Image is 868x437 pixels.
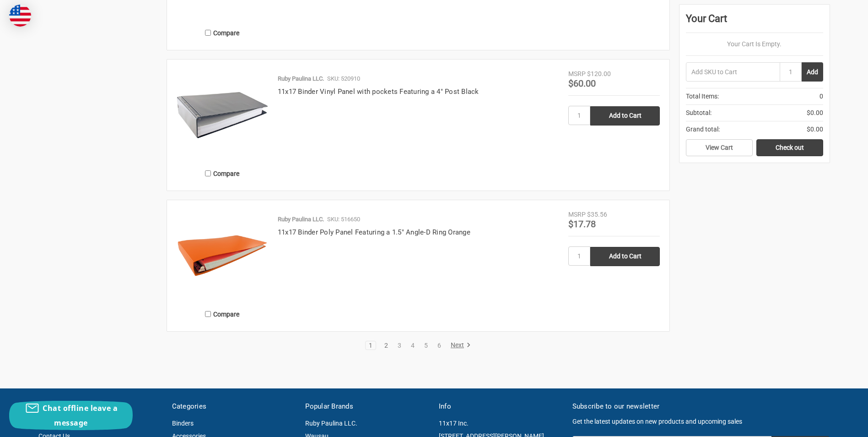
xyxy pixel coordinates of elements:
label: Compare [177,166,268,181]
a: 3 [394,342,404,349]
a: 2 [381,342,391,349]
a: Next [447,341,471,350]
a: Check out [756,139,823,157]
input: Add SKU to Cart [686,62,780,82]
input: Compare [205,170,211,176]
a: Ruby Paulina LLC. [305,420,357,427]
p: Get the latest updates on new products and upcoming sales [572,417,830,426]
input: Add to Cart [590,106,660,126]
a: Binders [172,420,194,427]
p: SKU: 520910 [327,74,360,83]
label: Compare [177,25,268,40]
p: Your Cart Is Empty. [686,39,823,49]
a: View Cart [686,139,753,157]
span: $17.78 [568,218,596,229]
span: $60.00 [568,78,596,89]
h5: Subscribe to our newsletter [572,401,830,412]
p: SKU: 516650 [327,215,360,224]
h5: Info [439,401,563,412]
span: $0.00 [807,125,823,134]
span: 0 [819,92,823,101]
label: Compare [177,306,268,322]
h5: Popular Brands [305,401,429,412]
input: Compare [205,30,211,36]
button: Add [802,62,823,82]
div: Your Cart [686,11,823,33]
img: 11x17 Binder Poly Panel Featuring a 1.5" Angle-D Ring Orange [177,210,268,301]
p: Ruby Paulina LLC. [278,74,324,83]
div: MSRP [568,210,586,219]
span: $120.00 [587,70,611,77]
iframe: Google Customer Reviews [793,412,868,437]
a: 4 [408,342,418,349]
span: Subtotal: [686,108,712,118]
a: 11x17 Binder Poly Panel Featuring a 1.5" Angle-D Ring Orange [278,228,470,236]
a: 1 [366,342,376,349]
img: 11x17 Binder Vinyl Panel with pockets Featuring a 4" Post Black [177,69,268,161]
span: Grand total: [686,125,720,134]
a: 6 [434,342,444,349]
a: 5 [421,342,431,349]
h5: Categories [172,401,296,412]
span: Chat offline leave a message [43,403,118,428]
input: Add to Cart [590,247,660,266]
span: $35.56 [587,211,607,218]
span: $0.00 [807,108,823,118]
img: duty and tax information for United States [9,5,31,27]
div: MSRP [568,69,586,79]
button: Chat offline leave a message [9,401,133,430]
input: Compare [205,311,211,317]
span: Total Items: [686,92,719,101]
a: 11x17 Binder Vinyl Panel with pockets Featuring a 4" Post Black [278,87,479,96]
p: Ruby Paulina LLC. [278,215,324,224]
